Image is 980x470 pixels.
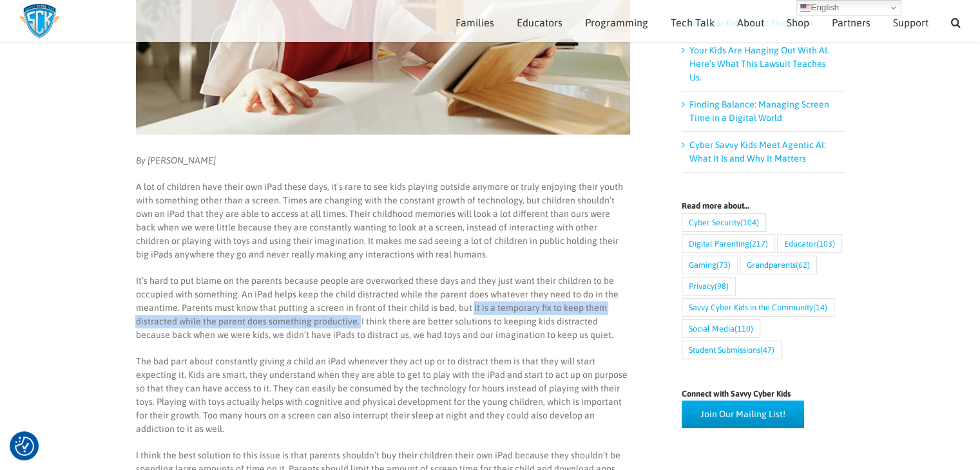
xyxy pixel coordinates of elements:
a: Savvy Cyber Kids in the Community (14 items) [682,298,834,317]
span: Partners [832,17,870,28]
a: Cyber Security (104 items) [682,213,766,232]
span: (98) [715,277,729,295]
p: A lot of children have their own iPad these days, it’s rare to see kids playing outside anymore o... [135,180,629,261]
span: Educators [517,17,562,28]
a: Cyber Savvy Kids Meet Agentic AI: What It Is and Why It Matters [689,140,826,164]
button: Consent Preferences [15,437,34,456]
span: Tech Talk [671,17,715,28]
a: Grandparents (62 items) [740,256,817,274]
span: Shop [787,17,809,28]
a: Digital Parenting (217 items) [682,234,775,253]
span: Families [456,17,494,28]
a: Join Our Mailing List! [682,400,804,428]
a: Gaming (73 items) [682,256,738,274]
h4: Connect with Savvy Cyber Kids [682,390,845,398]
a: Your Kids Are Hanging Out With AI. Here’s What This Lawsuit Teaches Us. [689,45,829,82]
img: en [800,3,811,13]
a: Student Submissions (47 items) [682,341,782,359]
img: Savvy Cyber Kids Logo [19,3,60,39]
a: Educator (103 items) [777,234,842,253]
span: Support [893,17,928,28]
h4: Read more about… [682,202,845,210]
span: (62) [796,256,810,274]
a: Social Media (110 items) [682,319,760,338]
p: It’s hard to put blame on the parents because people are overworked these days and they just want... [135,274,629,342]
a: Privacy (98 items) [682,277,736,296]
span: (47) [760,341,774,359]
span: (110) [735,320,753,337]
span: Programming [585,17,648,28]
p: The bad part about constantly giving a child an iPad whenever they act up or to distract them is ... [135,355,629,436]
span: Join Our Mailing List! [700,409,785,420]
img: Revisit consent button [15,437,34,456]
span: (103) [816,235,835,252]
span: (14) [813,299,827,316]
span: About [737,17,764,28]
a: Finding Balance: Managing Screen Time in a Digital World [689,99,829,123]
span: (104) [740,214,759,231]
span: (217) [749,235,768,252]
em: By [PERSON_NAME] [135,155,215,165]
span: (73) [716,256,731,274]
